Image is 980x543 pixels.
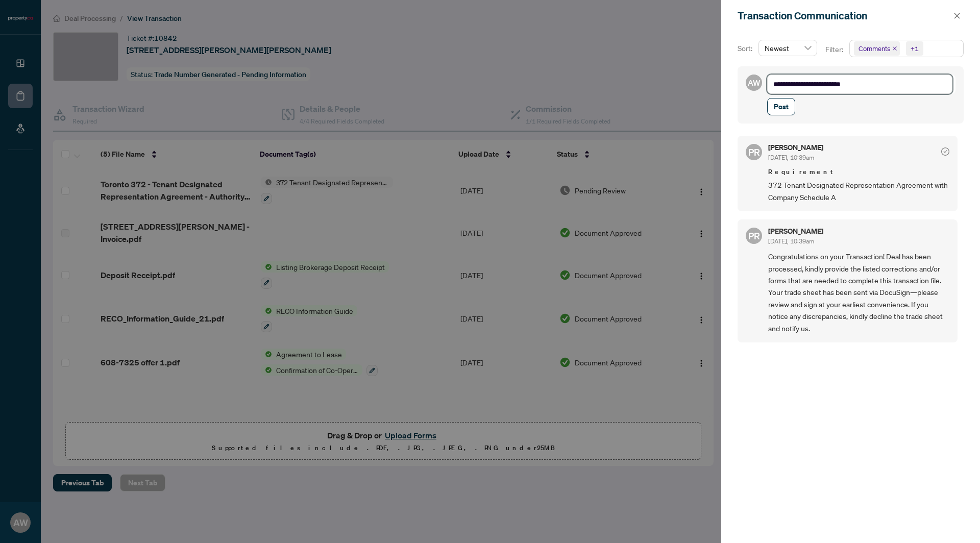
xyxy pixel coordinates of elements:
span: Newest [765,40,811,56]
span: 372 Tenant Designated Representation Agreement with Company Schedule A [768,179,949,203]
span: Comments [859,43,890,54]
div: +1 [911,43,919,54]
span: Comments [854,41,900,56]
div: Transaction Communication [738,8,950,23]
span: close [953,12,961,19]
span: AW [748,77,761,89]
button: Post [767,98,795,115]
h5: [PERSON_NAME] [768,228,823,235]
span: [DATE], 10:39am [768,154,814,161]
span: Post [774,98,789,115]
span: Requirement [768,167,949,177]
span: close [892,46,897,51]
span: PR [748,229,760,243]
h5: [PERSON_NAME] [768,144,823,151]
p: Filter: [825,44,845,55]
span: Congratulations on your Transaction! Deal has been processed, kindly provide the listed correctio... [768,251,949,334]
span: [DATE], 10:39am [768,237,814,245]
span: PR [748,145,760,159]
span: check-circle [941,147,949,156]
p: Sort: [738,43,754,54]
